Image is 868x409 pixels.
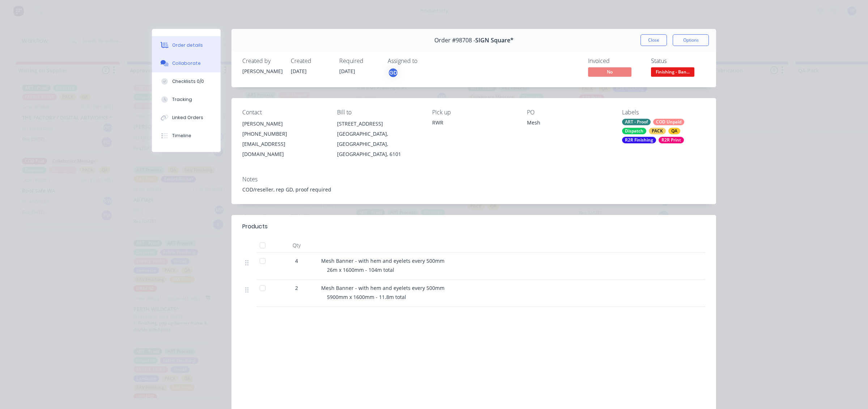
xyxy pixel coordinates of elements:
[651,58,705,64] div: Status
[152,127,221,145] button: Timeline
[588,58,642,64] div: Invoiced
[622,109,705,116] div: Labels
[152,109,221,127] button: Linked Orders
[527,119,610,129] div: Mesh
[172,132,191,139] div: Timeline
[527,109,610,116] div: PO
[321,284,444,291] span: Mesh Banner - with hem and eyelets every 500mm
[337,119,420,159] div: [STREET_ADDRESS][GEOGRAPHIC_DATA], [GEOGRAPHIC_DATA], [GEOGRAPHIC_DATA], 6101
[649,128,666,134] div: PACK
[242,222,268,231] div: Products
[242,176,705,183] div: Notes
[434,37,475,44] span: Order #98708 -
[622,119,651,125] div: ART - Proof
[172,60,201,67] div: Collaborate
[242,119,325,159] div: [PERSON_NAME][PHONE_NUMBER][EMAIL_ADDRESS][DOMAIN_NAME]
[321,257,444,264] span: Mesh Banner - with hem and eyelets every 500mm
[242,67,282,75] div: [PERSON_NAME]
[152,36,221,54] button: Order details
[152,90,221,109] button: Tracking
[295,284,298,292] span: 2
[242,139,325,159] div: [EMAIL_ADDRESS][DOMAIN_NAME]
[651,67,694,76] span: Finishing - Ban...
[172,42,203,49] div: Order details
[588,67,631,76] span: No
[295,257,298,265] span: 4
[172,78,204,85] div: Checklists 0/0
[327,294,406,300] span: 5900mm x 1600mm - 11.8m total
[475,37,514,44] span: SIGN Square*
[242,58,282,64] div: Created by
[291,68,307,75] span: [DATE]
[641,34,667,46] button: Close
[388,58,460,64] div: Assigned to
[668,128,680,134] div: QA
[152,54,221,72] button: Collaborate
[673,34,709,46] button: Options
[339,58,379,64] div: Required
[337,129,420,159] div: [GEOGRAPHIC_DATA], [GEOGRAPHIC_DATA], [GEOGRAPHIC_DATA], 6101
[172,114,203,121] div: Linked Orders
[622,137,656,143] div: R2R Finishing
[432,119,515,126] div: RWR
[242,129,325,139] div: [PHONE_NUMBER]
[275,238,318,253] div: Qty
[337,119,420,129] div: [STREET_ADDRESS]
[622,128,646,134] div: Dispatch
[291,58,331,64] div: Created
[327,266,394,273] span: 26m x 1600mm - 104m total
[653,119,684,125] div: COD Unpaid
[242,109,325,116] div: Contact
[242,186,705,193] div: COD/reseller, rep GD, proof required
[339,68,355,75] span: [DATE]
[242,119,325,129] div: [PERSON_NAME]
[432,109,515,116] div: Pick up
[152,72,221,90] button: Checklists 0/0
[388,67,399,78] button: GD
[651,67,694,78] button: Finishing - Ban...
[337,109,420,116] div: Bill to
[172,96,192,103] div: Tracking
[659,137,684,143] div: R2R Print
